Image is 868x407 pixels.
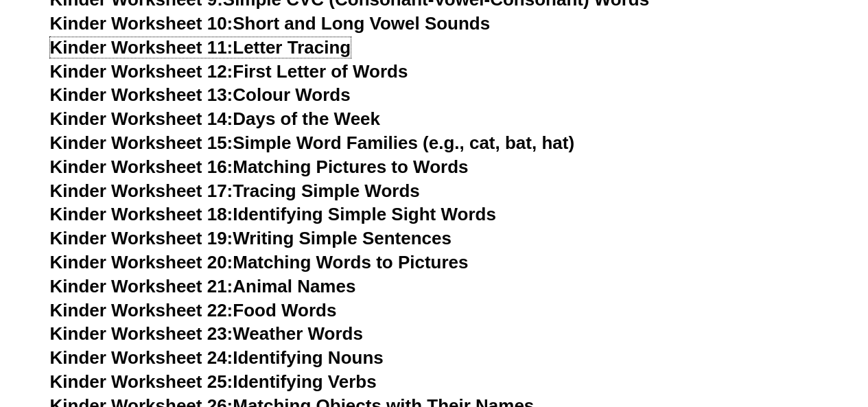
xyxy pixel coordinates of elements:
span: Kinder Worksheet 24: [50,347,233,368]
a: Kinder Worksheet 22:Food Words [50,300,337,321]
a: Kinder Worksheet 23:Weather Words [50,323,363,344]
a: Kinder Worksheet 10:Short and Long Vowel Sounds [50,13,491,34]
a: Kinder Worksheet 17:Tracing Simple Words [50,181,420,201]
span: Kinder Worksheet 17: [50,181,233,201]
a: Kinder Worksheet 12:First Letter of Words [50,61,408,82]
span: Kinder Worksheet 13: [50,84,233,105]
span: Kinder Worksheet 25: [50,371,233,392]
a: Kinder Worksheet 11:Letter Tracing [50,37,351,58]
iframe: Chat Widget [640,252,868,407]
span: Kinder Worksheet 20: [50,252,233,272]
span: Kinder Worksheet 23: [50,323,233,344]
span: Kinder Worksheet 12: [50,61,233,82]
span: Kinder Worksheet 15: [50,132,233,153]
span: Kinder Worksheet 14: [50,108,233,129]
a: Kinder Worksheet 20:Matching Words to Pictures [50,252,469,272]
span: Kinder Worksheet 16: [50,156,233,177]
span: Kinder Worksheet 10: [50,13,233,34]
a: Kinder Worksheet 16:Matching Pictures to Words [50,156,469,177]
span: Kinder Worksheet 19: [50,228,233,248]
a: Kinder Worksheet 21:Animal Names [50,276,356,296]
span: Kinder Worksheet 11: [50,37,233,58]
span: Kinder Worksheet 21: [50,276,233,296]
a: Kinder Worksheet 24:Identifying Nouns [50,347,384,368]
a: Kinder Worksheet 25:Identifying Verbs [50,371,377,392]
a: Kinder Worksheet 15:Simple Word Families (e.g., cat, bat, hat) [50,132,574,153]
a: Kinder Worksheet 13:Colour Words [50,84,351,105]
a: Kinder Worksheet 14:Days of the Week [50,108,380,129]
a: Kinder Worksheet 19:Writing Simple Sentences [50,228,451,248]
span: Kinder Worksheet 18: [50,204,233,224]
a: Kinder Worksheet 18:Identifying Simple Sight Words [50,204,496,224]
span: Kinder Worksheet 22: [50,300,233,321]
